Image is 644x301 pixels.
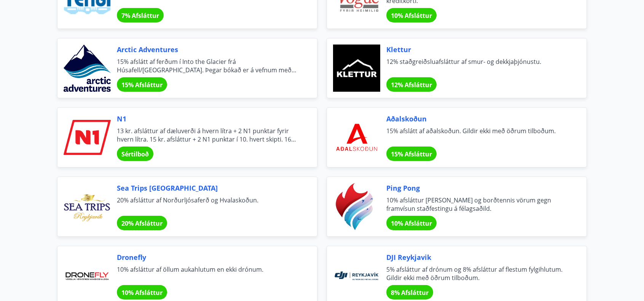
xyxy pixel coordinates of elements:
[386,265,568,282] span: 5% afsláttur af drónum og 8% afsláttur af flestum fylgihlutum. Gildir ekki með öðrum tilboðum.
[391,150,432,158] span: 15% Afsláttur
[117,114,299,124] span: N1
[391,11,432,20] span: 10% Afsláttur
[386,196,568,213] span: 10% afsláttur [PERSON_NAME] og borðtennis vörum gegn framvísun staðfestingu á félagsaðild.
[117,183,299,193] span: Sea Trips [GEOGRAPHIC_DATA]
[117,127,299,143] span: 13 kr. afsláttur af dæluverði á hvern lítra + 2 N1 punktar fyrir hvern lítra. 15 kr. afsláttur + ...
[117,196,299,213] span: 20% afsláttur af Norðurljósaferð og Hvalaskoðun.
[391,219,432,228] span: 10% Afsláttur
[386,45,568,54] span: Klettur
[121,219,163,228] span: 20% Afsláttur
[386,252,568,262] span: DJI Reykjavik
[117,57,299,74] span: 15% afslátt af ferðum í Into the Glacier frá Húsafell/[GEOGRAPHIC_DATA]. Þegar bókað er á vefnum ...
[386,57,568,74] span: 12% staðgreiðsluafsláttur af smur- og dekkjaþjónustu.
[121,288,163,297] span: 10% Afsláttur
[386,183,568,193] span: Ping Pong
[386,127,568,143] span: 15% afslátt af aðalskoðun. Gildir ekki með öðrum tilboðum.
[117,45,299,54] span: Arctic Adventures
[117,265,299,282] span: 10% afsláttur af öllum aukahlutum en ekki drónum.
[117,252,299,262] span: Dronefly
[121,11,159,20] span: 7% Afsláttur
[386,114,568,124] span: Aðalskoðun
[121,81,163,89] span: 15% Afsláttur
[391,81,432,89] span: 12% Afsláttur
[121,150,149,158] span: Sértilboð
[391,288,429,297] span: 8% Afsláttur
